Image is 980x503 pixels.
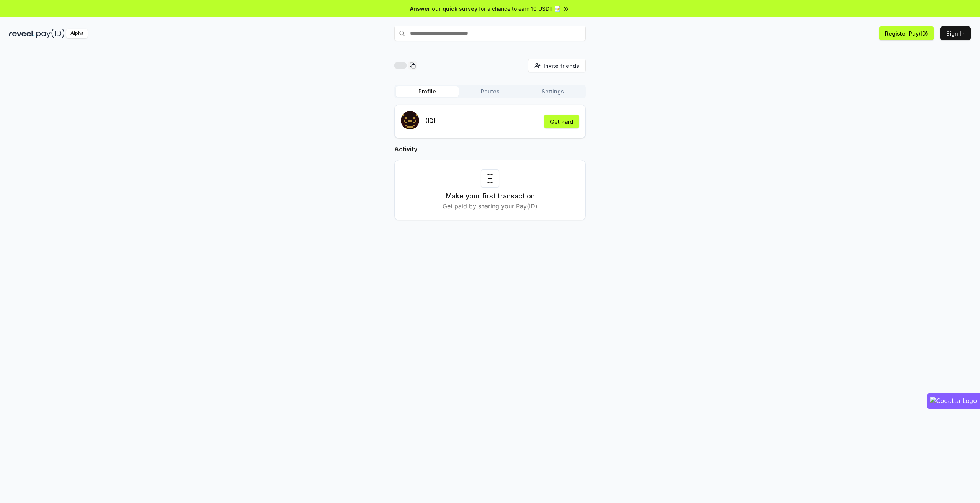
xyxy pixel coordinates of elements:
button: Profile [396,86,459,97]
p: (ID) [425,116,436,125]
span: Invite friends [544,62,579,70]
button: Invite friends [528,59,586,72]
img: reveel_dark [9,29,35,38]
h2: Activity [394,144,586,154]
button: Register Pay(ID) [879,26,934,40]
div: Alpha [66,29,88,38]
button: Routes [459,86,521,97]
p: Get paid by sharing your Pay(ID) [443,202,537,211]
button: Sign In [940,26,971,40]
button: Settings [521,86,584,97]
button: Get Paid [544,115,579,128]
img: pay_id [36,29,65,38]
span: Answer our quick survey [410,5,477,13]
span: for a chance to earn 10 USDT 📝 [479,5,561,13]
h3: Make your first transaction [446,191,535,202]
